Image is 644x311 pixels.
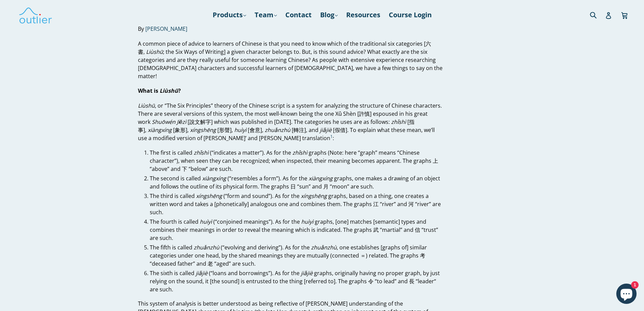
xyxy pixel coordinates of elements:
[148,126,172,133] em: xiàngxíng
[200,218,212,225] em: huìyì
[138,87,181,94] strong: What is ?
[588,8,607,22] input: Search
[196,269,208,277] em: jiǎjiè
[190,126,216,133] em: xíngshēng
[292,149,307,156] em: zhǐshì
[19,5,52,25] img: Outlier Linguistics
[150,218,443,242] li: The fourth is called (“conjoined meanings”). As for the graphs, [one] matches [semantic] types an...
[330,133,333,139] sup: 1
[138,102,155,109] em: Liùshū
[150,149,443,173] li: The first is called (“indicates a matter”). As for the graphs (Note: here “graph” means “Chinese ...
[343,9,384,21] a: Resources
[234,126,246,133] em: huìyì
[202,175,226,182] em: xiàngxíng
[194,149,209,156] em: zhǐshì
[614,284,639,306] inbox-online-store-chat: Shopify online store chat
[311,244,337,251] em: zhuǎnzhù
[385,9,435,21] a: Course Login
[301,269,313,277] em: jiǎjiè
[160,87,178,94] em: Liùshū
[150,174,443,191] li: The second is called (“resembles a form”). As for the graphs, one makes a drawing of an object an...
[152,118,187,125] em: Shuōwén Jiězì
[282,9,315,21] a: Contact
[194,244,219,251] em: zhuǎnzhù
[317,9,341,21] a: Blog
[391,118,406,125] em: zhǐshì
[209,9,249,21] a: Products
[301,218,313,225] em: huìyì
[301,192,327,200] em: xíngshēng
[196,192,222,200] em: xíngshēng
[146,48,163,55] em: Liùshū
[320,126,332,133] em: jiǎjiè
[309,175,333,182] em: xiàngxíng
[138,39,443,80] p: A common piece of advice to learners of Chinese is that you need to know which of the traditional...
[251,9,280,21] a: Team
[150,269,443,293] li: The sixth is called (“loans and borrowings”). As for the graphs, originally having no proper grap...
[150,192,443,216] li: The third is called (“form and sound”). As for the graphs, based on a thing, one creates a writte...
[265,126,290,133] em: zhuǎnzhù
[150,243,443,268] li: The fifth is called (“evolving and deriving”). As for the , one establishes [graphs of] similar c...
[138,101,443,142] p: , or “The Six Principles” theory of the Chinese script is a system for analyzing the structure of...
[330,134,333,142] a: 1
